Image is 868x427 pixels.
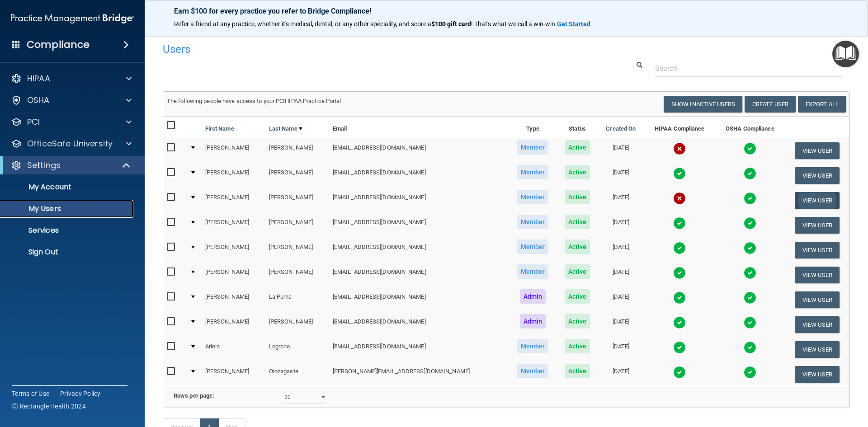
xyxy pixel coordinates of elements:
[598,287,644,312] td: [DATE]
[744,341,756,354] img: tick.e7d51cea.svg
[598,238,644,263] td: [DATE]
[174,392,214,399] b: Rows per page:
[517,364,549,378] span: Member
[598,213,644,238] td: [DATE]
[27,160,61,171] p: Settings
[673,291,686,304] img: tick.e7d51cea.svg
[644,117,715,138] th: HIPAA Compliance
[517,215,549,229] span: Member
[673,192,686,205] img: cross.ca9f0e7f.svg
[269,123,302,134] a: Last Name
[598,263,644,287] td: [DATE]
[598,312,644,337] td: [DATE]
[520,289,546,304] span: Admin
[202,163,265,188] td: [PERSON_NAME]
[795,142,840,159] button: View User
[6,248,129,257] p: Sign Out
[202,213,265,238] td: [PERSON_NAME]
[565,140,590,155] span: Active
[27,95,50,106] p: OSHA
[557,20,590,28] strong: Get Started
[12,402,86,411] span: Ⓒ Rectangle Health 2024
[673,267,686,279] img: tick.e7d51cea.svg
[174,7,839,15] p: Earn $100 for every practice you refer to Bridge Compliance!
[795,167,840,184] button: View User
[517,264,549,279] span: Member
[27,138,113,149] p: OfficeSafe University
[744,316,756,329] img: tick.e7d51cea.svg
[11,9,134,28] img: PMB logo
[673,167,686,180] img: tick.e7d51cea.svg
[11,117,132,127] a: PCI
[795,291,840,308] button: View User
[431,20,471,28] strong: $100 gift card
[565,215,590,229] span: Active
[673,366,686,379] img: tick.e7d51cea.svg
[565,289,590,304] span: Active
[655,60,843,77] input: Search
[517,239,549,254] span: Member
[565,339,590,353] span: Active
[329,362,509,386] td: [PERSON_NAME][EMAIL_ADDRESS][DOMAIN_NAME]
[329,238,509,263] td: [EMAIL_ADDRESS][DOMAIN_NAME]
[744,217,756,230] img: tick.e7d51cea.svg
[202,188,265,213] td: [PERSON_NAME]
[565,239,590,254] span: Active
[673,316,686,329] img: tick.e7d51cea.svg
[795,217,840,234] button: View User
[202,138,265,163] td: [PERSON_NAME]
[565,314,590,328] span: Active
[27,38,90,51] h4: Compliance
[163,43,558,55] h4: Users
[598,163,644,188] td: [DATE]
[6,183,129,192] p: My Account
[329,117,509,138] th: Email
[832,41,859,67] button: Open Resource Center
[329,337,509,362] td: [EMAIL_ADDRESS][DOMAIN_NAME]
[565,190,590,204] span: Active
[471,20,557,28] span: ! That's what we call a win-win.
[202,337,265,362] td: Arlein
[6,226,129,235] p: Services
[174,20,431,28] span: Refer a friend at any practice, whether it's medical, dental, or any other speciality, and score a
[744,142,756,155] img: tick.e7d51cea.svg
[598,188,644,213] td: [DATE]
[798,96,846,113] a: Export All
[598,138,644,163] td: [DATE]
[744,242,756,254] img: tick.e7d51cea.svg
[664,96,742,113] button: Show Inactive Users
[329,138,509,163] td: [EMAIL_ADDRESS][DOMAIN_NAME]
[329,287,509,312] td: [EMAIL_ADDRESS][DOMAIN_NAME]
[557,20,592,28] a: Get Started
[202,312,265,337] td: [PERSON_NAME]
[265,238,329,263] td: [PERSON_NAME]
[744,366,756,379] img: tick.e7d51cea.svg
[265,312,329,337] td: [PERSON_NAME]
[265,163,329,188] td: [PERSON_NAME]
[27,73,50,84] p: HIPAA
[606,123,636,134] a: Created On
[598,337,644,362] td: [DATE]
[744,192,756,205] img: tick.e7d51cea.svg
[565,264,590,279] span: Active
[517,140,549,155] span: Member
[11,95,132,106] a: OSHA
[517,165,549,179] span: Member
[565,364,590,378] span: Active
[329,312,509,337] td: [EMAIL_ADDRESS][DOMAIN_NAME]
[795,366,840,383] button: View User
[265,263,329,287] td: [PERSON_NAME]
[517,339,549,353] span: Member
[329,163,509,188] td: [EMAIL_ADDRESS][DOMAIN_NAME]
[12,389,49,398] a: Terms of Use
[673,242,686,254] img: tick.e7d51cea.svg
[795,192,840,209] button: View User
[167,98,341,104] span: The following people have access to your PCIHIPAA Practice Portal
[60,389,101,398] a: Privacy Policy
[205,123,234,134] a: First Name
[202,263,265,287] td: [PERSON_NAME]
[745,96,796,113] button: Create User
[265,138,329,163] td: [PERSON_NAME]
[202,362,265,386] td: [PERSON_NAME]
[329,263,509,287] td: [EMAIL_ADDRESS][DOMAIN_NAME]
